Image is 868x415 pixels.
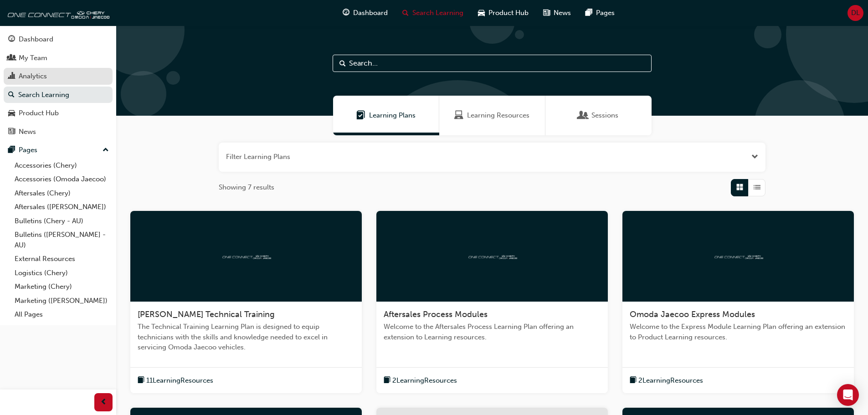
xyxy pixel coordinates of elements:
input: Search... [333,55,652,72]
a: oneconnectAftersales Process ModulesWelcome to the Aftersales Process Learning Plan offering an e... [376,211,608,394]
span: search-icon [402,7,409,19]
span: people-icon [8,54,15,62]
span: Showing 7 results [219,182,274,193]
span: [PERSON_NAME] Technical Training [138,309,275,319]
a: External Resources [11,252,113,266]
span: up-icon [103,144,109,156]
a: Logistics (Chery) [11,266,113,280]
span: Welcome to the Express Module Learning Plan offering an extension to Product Learning resources. [630,322,847,342]
span: Sessions [591,110,618,121]
img: oneconnect [221,251,271,260]
a: car-iconProduct Hub [471,4,536,22]
span: Product Hub [488,8,529,18]
a: Learning PlansLearning Plans [333,96,439,135]
a: Marketing ([PERSON_NAME]) [11,294,113,308]
span: News [554,8,571,18]
span: Dashboard [353,8,388,18]
img: oneconnect [5,4,109,22]
span: car-icon [478,7,485,19]
div: Open Intercom Messenger [837,384,859,406]
span: Learning Plans [356,110,365,121]
span: news-icon [543,7,550,19]
button: DashboardMy TeamAnalyticsSearch LearningProduct HubNews [4,29,113,142]
span: Search [339,58,346,69]
span: Learning Plans [369,110,416,121]
a: pages-iconPages [578,4,622,22]
span: 11 Learning Resources [146,375,213,386]
a: Bulletins (Chery - AU) [11,214,113,228]
span: pages-icon [586,7,592,19]
img: oneconnect [713,251,763,260]
a: Dashboard [4,31,113,48]
span: Grid [736,182,743,193]
a: My Team [4,50,113,67]
a: Analytics [4,68,113,85]
span: Aftersales Process Modules [384,309,488,319]
div: Analytics [19,71,47,82]
span: search-icon [8,91,15,99]
a: Learning ResourcesLearning Resources [439,96,545,135]
a: Product Hub [4,105,113,122]
img: oneconnect [467,251,517,260]
div: Product Hub [19,108,59,118]
a: Accessories (Omoda Jaecoo) [11,172,113,186]
span: pages-icon [8,146,15,154]
a: Bulletins ([PERSON_NAME] - AU) [11,228,113,252]
button: book-icon11LearningResources [138,375,213,386]
a: oneconnectOmoda Jaecoo Express ModulesWelcome to the Express Module Learning Plan offering an ext... [622,211,854,394]
div: Dashboard [19,34,53,45]
a: Aftersales ([PERSON_NAME]) [11,200,113,214]
button: Open the filter [751,152,758,162]
span: 2 Learning Resources [638,375,703,386]
span: Learning Resources [454,110,463,121]
a: Accessories (Chery) [11,159,113,173]
span: book-icon [138,375,144,386]
a: guage-iconDashboard [335,4,395,22]
span: The Technical Training Learning Plan is designed to equip technicians with the skills and knowled... [138,322,354,353]
a: Search Learning [4,87,113,103]
span: Omoda Jaecoo Express Modules [630,309,755,319]
span: chart-icon [8,72,15,81]
a: All Pages [11,307,113,322]
span: car-icon [8,109,15,118]
button: Pages [4,142,113,159]
button: book-icon2LearningResources [630,375,703,386]
button: book-icon2LearningResources [384,375,457,386]
span: prev-icon [100,397,107,408]
span: guage-icon [343,7,349,19]
a: SessionsSessions [545,96,652,135]
span: book-icon [630,375,637,386]
span: Search Learning [412,8,463,18]
span: Learning Resources [467,110,529,121]
div: My Team [19,53,47,63]
a: search-iconSearch Learning [395,4,471,22]
a: oneconnect[PERSON_NAME] Technical TrainingThe Technical Training Learning Plan is designed to equ... [130,211,362,394]
a: Marketing (Chery) [11,280,113,294]
span: Welcome to the Aftersales Process Learning Plan offering an extension to Learning resources. [384,322,601,342]
a: news-iconNews [536,4,578,22]
span: book-icon [384,375,390,386]
a: Aftersales (Chery) [11,186,113,200]
span: Pages [596,8,615,18]
div: News [19,127,36,137]
a: News [4,123,113,140]
button: DL [847,5,863,21]
span: 2 Learning Resources [392,375,457,386]
span: guage-icon [8,36,15,44]
span: news-icon [8,128,15,136]
span: DL [851,8,860,18]
div: Pages [19,145,37,155]
span: Sessions [579,110,588,121]
span: List [754,182,760,193]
